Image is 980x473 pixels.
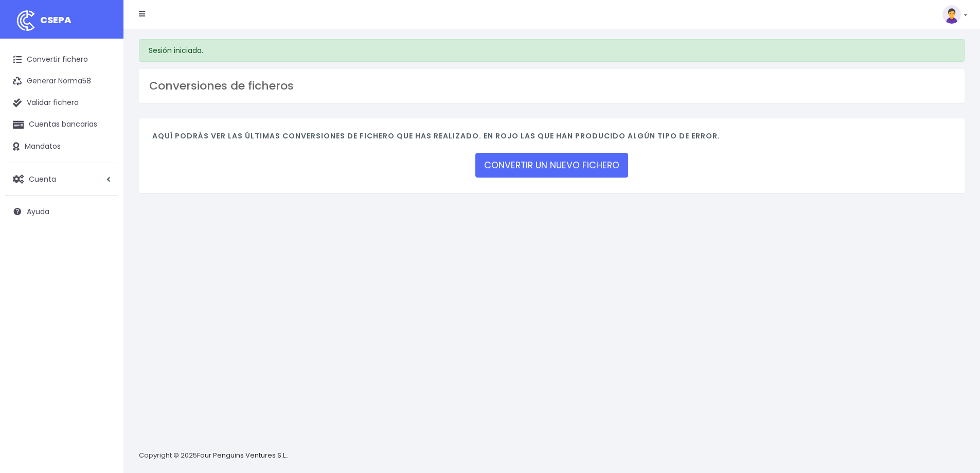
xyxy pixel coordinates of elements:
div: Sesión iniciada. [139,39,965,62]
a: Cuentas bancarias [5,114,118,135]
a: Mandatos [5,136,118,157]
p: Copyright © 2025 . [139,450,289,461]
a: Convertir fichero [5,49,118,71]
a: Ayuda [5,201,118,222]
a: Cuenta [5,168,118,190]
span: Ayuda [27,206,49,217]
a: Generar Norma58 [5,71,118,92]
a: Four Penguins Ventures S.L. [197,450,287,460]
img: profile [942,5,961,24]
span: CSEPA [40,13,72,26]
span: Cuenta [29,173,56,184]
img: logo [13,8,39,33]
a: CONVERTIR UN NUEVO FICHERO [475,153,628,178]
h4: Aquí podrás ver las últimas conversiones de fichero que has realizado. En rojo las que han produc... [152,132,951,146]
h3: Conversiones de ficheros [149,79,954,93]
a: Validar fichero [5,92,118,114]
